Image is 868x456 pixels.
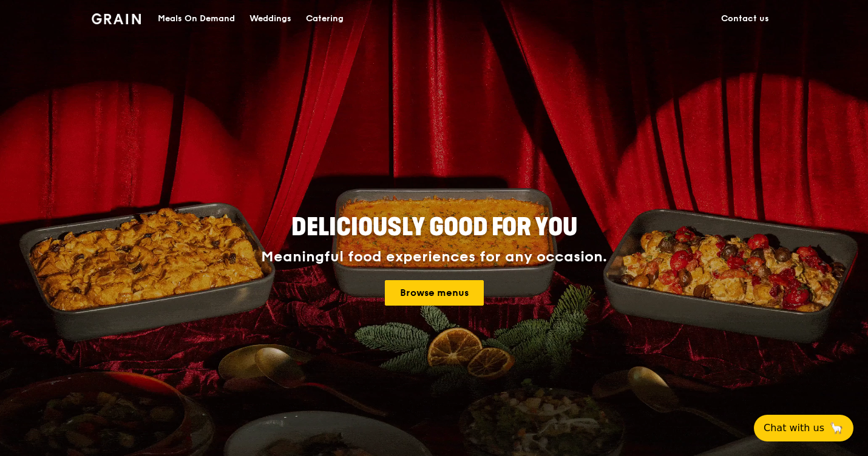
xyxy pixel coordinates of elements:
span: 🦙 [829,421,844,435]
div: Meals On Demand [158,1,235,37]
button: Chat with us🦙 [754,415,853,441]
img: Grain [92,13,141,24]
div: Catering [306,1,344,37]
a: Weddings [242,1,299,37]
a: Contact us [714,1,776,37]
span: Deliciously good for you [291,213,577,242]
div: Weddings [249,1,291,37]
div: Meaningful food experiences for any occasion. [215,249,653,266]
a: Browse menus [385,280,484,306]
span: Chat with us [764,421,824,435]
a: Catering [299,1,351,37]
